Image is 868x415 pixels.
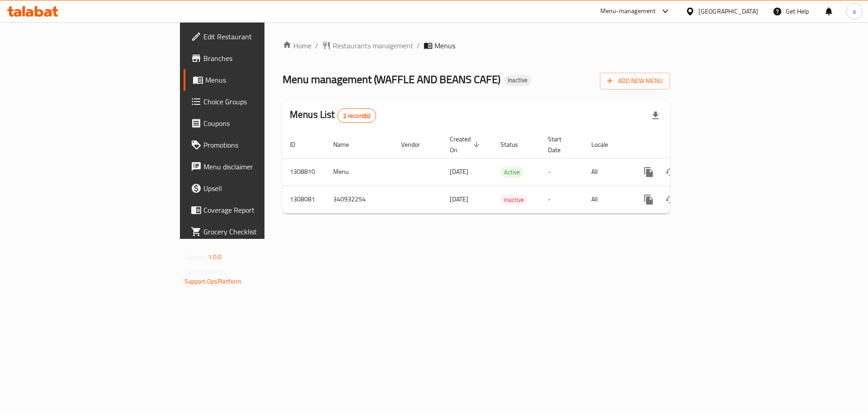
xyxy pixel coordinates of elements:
td: - [541,186,584,213]
span: Menu management ( WAFFLE AND BEANS CAFE ) [283,69,500,89]
span: Vendor [401,139,432,150]
button: Add New Menu [600,73,670,89]
div: Active [500,167,524,177]
td: - [541,158,584,186]
span: Grocery Checklist [203,226,318,237]
span: Name [333,139,361,150]
button: more [638,161,660,183]
button: Change Status [660,161,681,183]
span: Active [500,167,524,177]
span: Inactive [500,195,528,205]
div: [GEOGRAPHIC_DATA] [698,6,758,16]
a: Menu disclaimer [184,156,325,177]
div: Export file [645,105,666,126]
span: Menu disclaimer [203,161,318,172]
span: Get support on: [184,266,226,278]
span: Promotions [203,140,318,150]
table: enhanced table [283,131,732,214]
span: Locale [591,139,620,150]
span: 1.0.0 [208,251,222,263]
span: Choice Groups [203,96,318,107]
a: Coupons [184,112,325,134]
a: Grocery Checklist [184,221,325,242]
nav: breadcrumb [283,40,670,51]
button: more [638,189,660,210]
span: [DATE] [450,193,468,205]
span: Upsell [203,183,318,194]
span: Branches [203,53,318,64]
h2: Menus List [290,108,376,123]
div: Menu-management [600,6,656,17]
span: Created On [450,134,482,155]
a: Edit Restaurant [184,26,325,47]
a: Upsell [184,177,325,199]
span: Coupons [203,118,318,129]
th: Actions [631,131,732,159]
span: 2 record(s) [338,112,376,120]
td: Menu [326,158,394,186]
a: Promotions [184,134,325,156]
span: ID [290,139,307,150]
span: Start Date [548,134,573,155]
td: All [584,186,631,213]
a: Menus [184,69,325,91]
span: Edit Restaurant [203,31,318,42]
span: Restaurants management [333,40,413,51]
span: a [853,6,856,16]
a: Branches [184,47,325,69]
span: Add New Menu [607,75,663,87]
td: 340932254 [326,186,394,213]
span: Menus [434,40,455,51]
button: Change Status [660,189,681,210]
a: Choice Groups [184,91,325,112]
div: Inactive [500,194,528,205]
span: [DATE] [450,166,468,177]
span: Inactive [504,76,531,84]
div: Inactive [504,75,531,86]
div: Total records count [337,108,377,123]
a: Restaurants management [322,40,413,51]
span: Status [500,139,530,150]
td: All [584,158,631,186]
span: Menus [205,75,318,85]
a: Coverage Report [184,199,325,221]
li: / [417,40,420,51]
span: Version: [184,251,207,263]
a: Support.OpsPlatform [184,275,242,287]
span: Coverage Report [203,205,318,215]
